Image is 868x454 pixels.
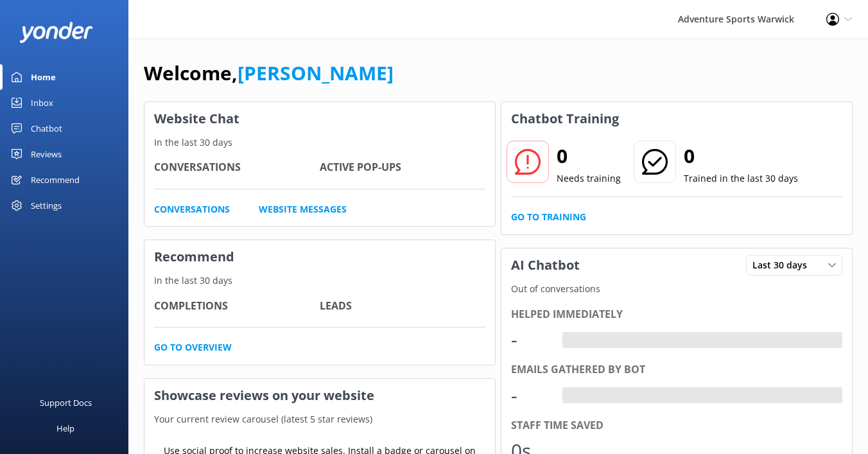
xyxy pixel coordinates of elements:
div: Reviews [31,141,62,167]
p: Out of conversations [501,282,852,296]
div: Emails gathered by bot [511,362,842,378]
div: Inbox [31,90,53,116]
div: Home [31,64,56,90]
p: Needs training [557,171,621,186]
h3: Website Chat [144,102,495,135]
h1: Welcome, [144,58,394,89]
div: - [511,324,550,355]
a: Go to overview [154,340,232,354]
h3: Recommend [144,240,495,274]
div: Settings [31,193,62,218]
h2: 0 [684,141,798,171]
a: Website Messages [259,202,347,216]
div: Recommend [31,167,80,193]
div: Helped immediately [511,306,842,323]
p: Trained in the last 30 days [684,171,798,186]
p: In the last 30 days [144,274,495,288]
div: Chatbot [31,116,62,141]
h3: Showcase reviews on your website [144,379,495,412]
a: [PERSON_NAME] [238,60,394,86]
img: yonder-white-logo.png [19,22,93,43]
p: In the last 30 days [144,135,495,150]
a: Go to Training [511,210,586,224]
h4: Completions [154,298,320,315]
p: Your current review carousel (latest 5 star reviews) [144,412,495,426]
div: - [562,332,572,349]
h2: 0 [557,141,621,171]
h3: Chatbot Training [501,102,629,135]
h4: Conversations [154,159,320,176]
div: - [511,380,550,411]
h3: AI Chatbot [501,249,589,282]
div: Support Docs [40,390,92,415]
a: Conversations [154,202,230,216]
div: - [562,387,572,404]
span: Last 30 days [752,258,815,272]
h4: Active Pop-ups [320,159,485,176]
h4: Leads [320,298,485,315]
div: Staff time saved [511,417,842,434]
div: Help [56,415,74,441]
